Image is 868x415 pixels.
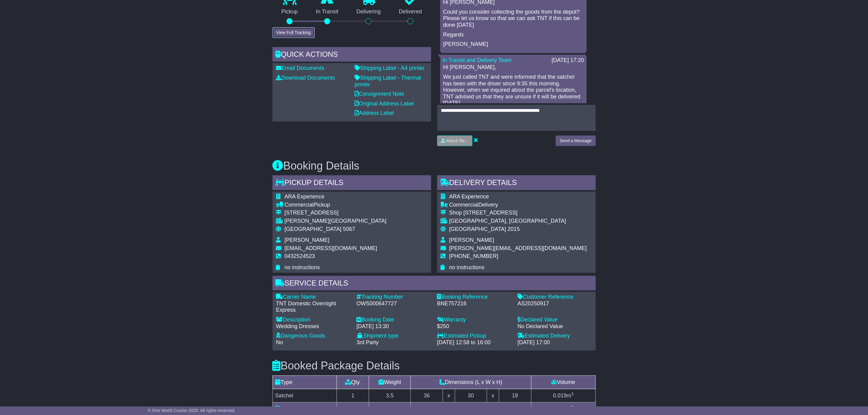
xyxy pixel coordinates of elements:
[390,9,431,15] p: Delivered
[285,245,377,251] span: [EMAIL_ADDRESS][DOMAIN_NAME]
[487,389,499,403] td: x
[285,202,386,208] div: Pickup
[273,276,596,292] div: Service Details
[369,389,411,403] td: 3.5
[449,202,479,208] span: Commercial
[276,323,351,330] div: Wedding Dresses
[508,226,520,232] span: 2015
[355,75,421,87] a: Shipping Label - Thermal printer
[273,360,596,372] h3: Booked Package Details
[276,333,351,339] div: Dangerous Goods
[273,376,337,389] td: Type
[449,245,587,251] span: [PERSON_NAME][EMAIL_ADDRESS][DOMAIN_NAME]
[553,406,567,412] span: 0.019
[449,202,587,208] div: Delivery
[518,317,592,323] div: Declared Value
[276,317,351,323] div: Description
[357,300,431,307] div: OWS000647727
[443,32,584,38] p: Regards
[355,101,414,107] a: Original Address Label
[571,392,574,396] sup: 3
[411,389,443,403] td: 36
[518,300,592,307] div: AS20250917
[449,210,587,216] div: Shop [STREET_ADDRESS]
[273,9,307,15] p: Pickup
[348,9,390,15] p: Delivering
[518,294,592,300] div: Customer Reference
[437,300,512,307] div: BNE757216
[343,226,355,232] span: 5067
[437,317,512,323] div: Warranty
[276,294,351,300] div: Carrier Name
[285,226,341,232] span: [GEOGRAPHIC_DATA]
[276,65,324,71] a: Email Documents
[337,389,369,403] td: 1
[443,41,584,48] p: [PERSON_NAME]
[437,333,512,339] div: Estimated Pickup
[531,389,595,403] td: m
[449,253,499,259] span: [PHONE_NUMBER]
[276,339,283,345] span: No
[499,389,531,403] td: 18
[148,408,235,413] span: © One World Courier 2025. All rights reserved.
[285,194,324,200] span: ARA Experience
[437,323,512,330] div: $250
[449,237,494,243] span: [PERSON_NAME]
[355,110,394,116] a: Address Label
[273,47,431,63] div: Quick Actions
[518,333,592,339] div: Estimated Delivery
[307,9,348,15] p: In Transit
[273,389,337,403] td: Satchel
[276,75,335,81] a: Download Documents
[518,339,592,346] div: [DATE] 17:00
[571,405,574,410] sup: 3
[285,202,314,208] span: Commercial
[357,317,431,323] div: Booking Date
[443,64,584,71] p: Hi [PERSON_NAME],
[285,218,386,225] div: [PERSON_NAME][GEOGRAPHIC_DATA]
[357,339,379,345] span: 3rd Party
[443,389,455,403] td: x
[355,91,404,97] a: Consignment Note
[437,294,512,300] div: Booking Reference
[449,194,489,200] span: ARA Experience
[552,57,584,64] div: [DATE] 17:20
[443,9,584,29] p: Could you consider collecting the goods from the depot? Please let us know so that we can ask TNT...
[449,218,587,225] div: [GEOGRAPHIC_DATA], [GEOGRAPHIC_DATA]
[556,135,595,146] button: Send a Message
[437,339,512,346] div: [DATE] 12:58 to 16:00
[285,210,386,216] div: [STREET_ADDRESS]
[285,264,320,270] span: no instructions
[411,376,531,389] td: Dimensions (L x W x H)
[437,175,596,192] div: Delivery Details
[449,226,506,232] span: [GEOGRAPHIC_DATA]
[355,65,425,71] a: Shipping Label - A4 printer
[369,376,411,389] td: Weight
[337,376,369,389] td: Qty.
[276,300,351,314] div: TNT Domestic Overnight Express
[273,27,315,38] button: View Full Tracking
[455,389,487,403] td: 30
[553,393,567,399] span: 0.019
[443,57,512,63] a: In Transit and Delivery Team
[273,160,596,172] h3: Booking Details
[285,237,330,243] span: [PERSON_NAME]
[518,323,592,330] div: No Declared Value
[531,376,595,389] td: Volume
[357,323,431,330] div: [DATE] 13:30
[443,74,584,107] p: We just called TNT and were informed that the satchel has been with the driver since 9:35 this mo...
[449,264,485,270] span: no instructions
[285,253,315,259] span: 0432524523
[357,294,431,300] div: Tracking Number
[357,333,431,339] div: Shipment type
[379,406,386,412] span: 3.5
[273,175,431,192] div: Pickup Details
